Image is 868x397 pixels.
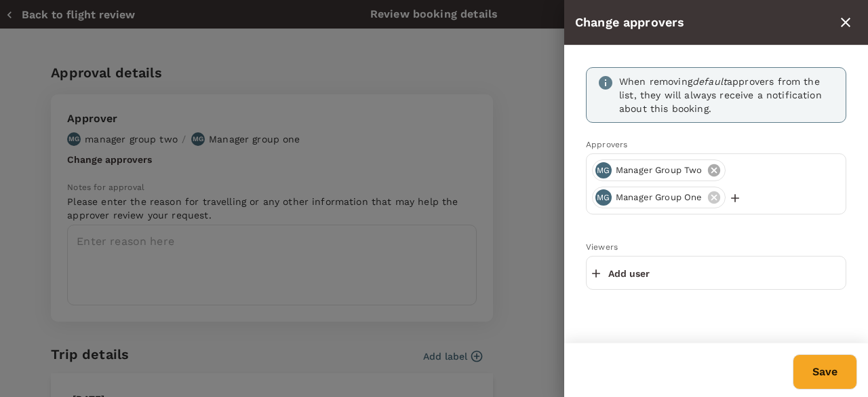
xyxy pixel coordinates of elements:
[595,162,612,178] div: MG
[608,267,650,280] p: Add user
[575,13,834,33] div: Change approvers
[586,242,846,253] p: Viewers
[586,139,846,151] p: Approvers
[592,267,650,280] button: Add user
[592,187,726,208] div: MGManager group one
[793,354,857,390] button: Save
[834,11,857,34] button: close
[608,191,711,204] span: Manager group one
[608,164,711,177] span: manager group two
[595,189,612,206] div: MG
[619,75,835,115] div: When removing approvers from the list, they will always receive a notification about this booking.
[592,159,726,181] div: MGmanager group two
[692,76,727,87] i: default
